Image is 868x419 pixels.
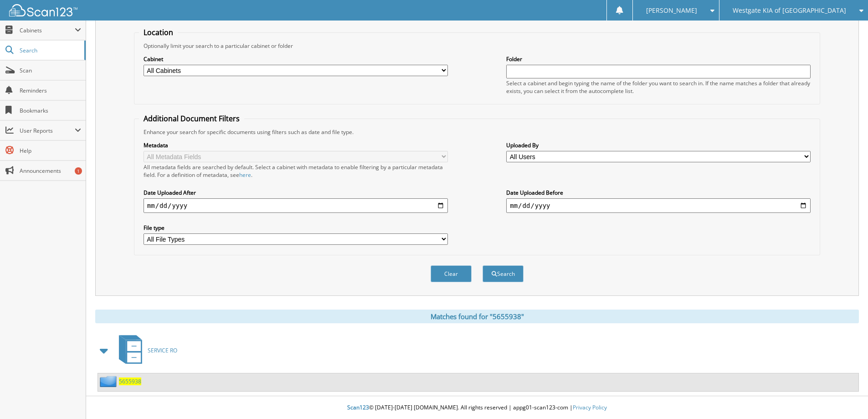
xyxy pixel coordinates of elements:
[86,397,868,419] div: © [DATE]-[DATE] [DOMAIN_NAME]. All rights reserved | appg01-scan123-com |
[75,167,82,175] div: 1
[20,47,80,54] span: Search
[347,403,369,411] span: Scan123
[20,107,81,114] span: Bookmarks
[139,114,244,124] legend: Additional Document Filters
[144,198,448,213] input: start
[20,67,81,74] span: Scan
[20,127,75,134] span: User Reports
[139,27,178,37] legend: Location
[100,376,119,387] img: folder2.png
[239,171,251,179] a: here
[144,224,448,232] label: File type
[506,189,811,197] label: Date Uploaded Before
[144,55,448,63] label: Cabinet
[139,42,815,50] div: Optionally limit your search to a particular cabinet or folder
[506,141,811,149] label: Uploaded By
[148,347,177,354] span: SERVICE RO
[431,265,472,282] button: Clear
[9,4,77,16] img: scan123-logo-white.svg
[119,378,141,385] a: 5655938
[139,128,815,136] div: Enhance your search for specific documents using filters such as date and file type.
[822,375,868,419] iframe: Chat Widget
[144,141,448,149] label: Metadata
[95,310,859,323] div: Matches found for "5655938"
[20,26,75,34] span: Cabinets
[144,189,448,197] label: Date Uploaded After
[506,198,811,213] input: end
[113,332,177,368] a: SERVICE RO
[506,79,811,95] div: Select a cabinet and begin typing the name of the folder you want to search in. If the name match...
[144,163,448,179] div: All metadata fields are searched by default. Select a cabinet with metadata to enable filtering b...
[506,55,811,63] label: Folder
[646,8,697,13] span: [PERSON_NAME]
[20,87,81,94] span: Reminders
[483,265,524,282] button: Search
[20,147,81,155] span: Help
[733,8,846,13] span: Westgate KIA of [GEOGRAPHIC_DATA]
[20,167,81,175] span: Announcements
[573,403,607,411] a: Privacy Policy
